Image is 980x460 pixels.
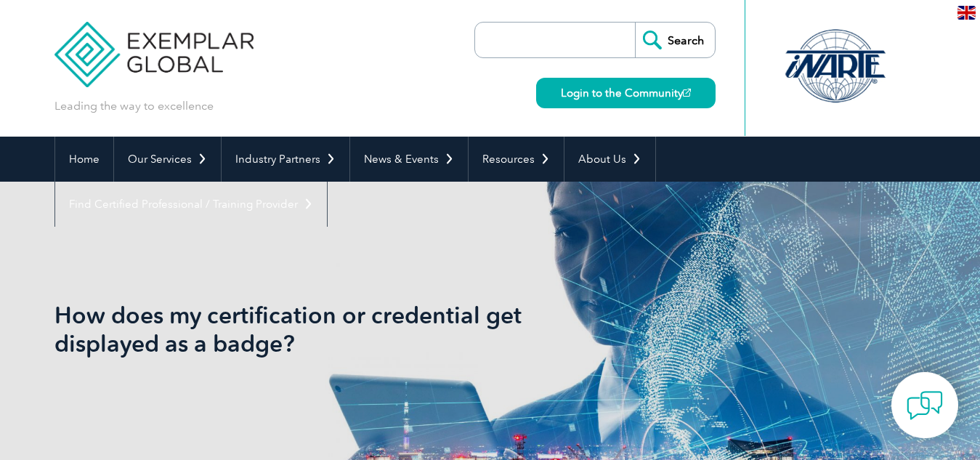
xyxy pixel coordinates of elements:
input: Search [635,23,715,57]
a: Our Services [114,137,221,182]
p: Leading the way to excellence [54,98,214,114]
a: Login to the Community [536,78,716,108]
a: News & Events [350,137,468,182]
a: Industry Partners [222,137,349,182]
img: contact-chat.png [907,387,943,424]
a: Resources [469,137,564,182]
img: en [957,6,976,20]
a: Home [55,137,113,182]
a: About Us [564,137,655,182]
a: Find Certified Professional / Training Provider [55,182,327,227]
h1: How does my certification or credential get displayed as a badge? [54,301,612,358]
img: open_square.png [683,89,691,97]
